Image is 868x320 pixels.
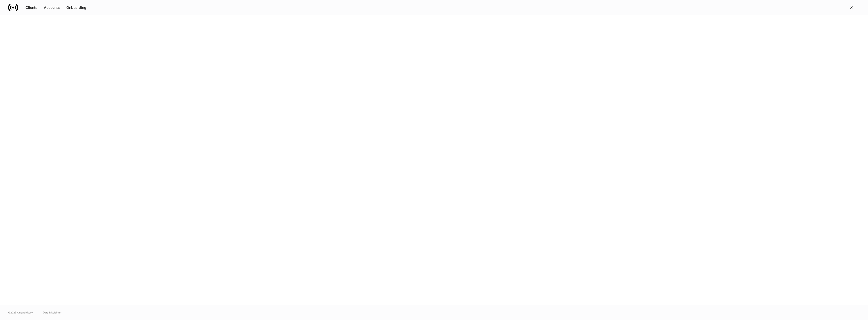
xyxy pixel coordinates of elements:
div: Clients [25,5,37,10]
button: Accounts [41,4,63,12]
div: Onboarding [66,5,86,10]
button: Clients [22,4,41,12]
a: Data Disclaimer [43,310,62,314]
div: Accounts [44,5,60,10]
span: © 2025 OneAdvisory [8,310,33,314]
button: Onboarding [63,4,90,12]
